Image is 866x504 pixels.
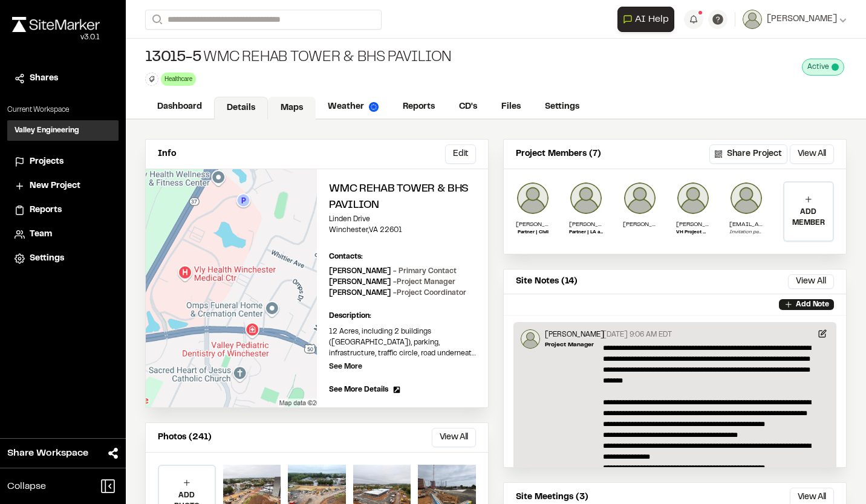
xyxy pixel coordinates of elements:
[329,277,455,288] p: [PERSON_NAME]
[158,431,212,444] p: Photos (241)
[15,155,111,169] a: Projects
[7,446,88,460] span: Share Workspace
[268,97,316,120] a: Maps
[369,102,379,112] img: precipai.png
[30,155,63,169] span: Projects
[15,179,111,193] a: New Project
[329,251,363,262] p: Contacts:
[521,329,540,349] img: Zachary Bowers
[329,361,362,372] p: See More
[15,228,111,241] a: Team
[432,428,476,447] button: View All
[545,340,604,349] p: Project Manager
[15,125,79,136] h3: Valley Engineering
[393,290,466,296] span: - Project Coordinator
[743,10,847,29] button: [PERSON_NAME]
[329,214,476,225] p: Linden Drive
[447,95,489,118] a: CD's
[676,229,710,236] p: VH Project Manager
[145,10,167,30] button: Search
[729,181,763,215] img: user_empty.png
[158,147,176,161] p: Info
[145,95,214,118] a: Dashboard
[15,252,111,265] a: Settings
[617,7,674,32] button: Open AI Assistant
[12,32,100,43] div: Oh geez...please don't...
[214,97,268,120] a: Details
[807,62,829,73] span: Active
[329,288,466,299] p: [PERSON_NAME]
[489,95,533,118] a: Files
[603,329,672,340] p: [DATE] 9:06 AM EDT
[30,72,58,85] span: Shares
[623,220,657,229] p: [PERSON_NAME]
[743,10,762,29] img: User
[329,266,457,277] p: [PERSON_NAME]
[12,17,100,32] img: rebrand.png
[784,207,833,228] p: ADD MEMBER
[569,229,603,236] p: Partner | LA and Planning
[676,220,710,229] p: [PERSON_NAME]
[15,72,111,85] a: Shares
[15,204,111,217] a: Reports
[802,59,844,76] div: This project is active and counting against your active project count.
[7,479,46,494] span: Collapse
[569,220,603,229] p: [PERSON_NAME]
[676,181,710,215] img: Andrew Cook
[393,279,455,285] span: - Project Manager
[329,384,388,395] span: See More Details
[516,220,550,229] p: [PERSON_NAME]
[30,228,52,241] span: Team
[391,95,447,118] a: Reports
[30,204,62,217] span: Reports
[767,13,837,26] span: [PERSON_NAME]
[316,95,391,118] a: Weather
[7,105,119,115] p: Current Workspace
[329,181,476,214] h2: WMC Rehab Tower & BHS Pavilion
[516,181,550,215] img: Ryan Boshart
[516,275,578,288] p: Site Notes (14)
[516,229,550,236] p: Partner | Civil
[145,48,201,68] span: 13015-5
[796,299,829,310] p: Add Note
[545,329,604,340] p: [PERSON_NAME]
[617,7,679,32] div: Open AI Assistant
[569,181,603,215] img: Craig George
[445,144,476,164] button: Edit
[516,147,601,161] p: Project Members (7)
[533,95,591,118] a: Settings
[516,491,588,504] p: Site Meetings (3)
[623,181,657,215] img: Alexander M Lane
[145,73,158,86] button: Edit Tags
[145,48,452,68] div: WMC Rehab Tower & BHS Pavilion
[788,274,834,289] button: View All
[30,179,80,193] span: New Project
[790,144,834,164] button: View All
[393,268,457,274] span: - Primary Contact
[832,63,839,71] span: This project is active and counting against your active project count.
[329,311,476,321] p: Description:
[729,220,763,229] p: [EMAIL_ADDRESS][DOMAIN_NAME]
[161,73,196,85] div: Healthcare
[729,229,763,236] p: Invitation pending
[329,326,476,359] p: 12 Acres, including 2 buildings ([GEOGRAPHIC_DATA]), parking, infrastructure, traffic circle, roa...
[635,12,669,27] span: AI Help
[30,252,64,265] span: Settings
[709,144,787,164] button: Share Project
[329,225,476,236] p: Winchester , VA 22601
